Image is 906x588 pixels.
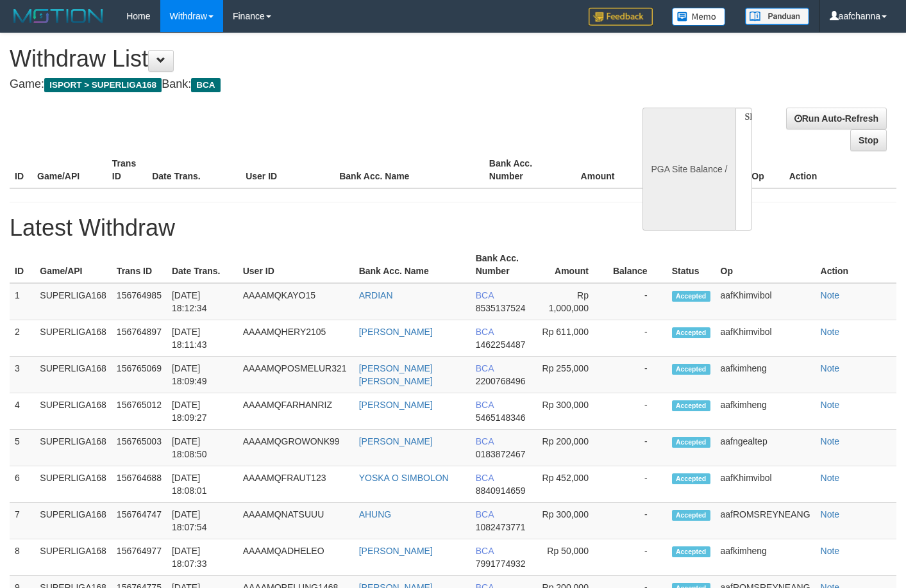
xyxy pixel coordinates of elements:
[10,320,35,357] td: 2
[672,400,710,411] span: Accepted
[533,539,608,576] td: Rp 50,000
[746,152,784,188] th: Op
[359,473,449,483] a: YOSKA O SIMBOLON
[10,466,35,503] td: 6
[112,539,167,576] td: 156764977
[35,247,112,283] th: Game/API
[10,283,35,320] td: 1
[672,291,710,302] span: Accepted
[476,400,494,410] span: BCA
[10,539,35,576] td: 8
[238,466,354,503] td: AAAAMQFRAUT123
[32,152,107,188] th: Game/API
[167,430,238,466] td: [DATE] 18:08:50
[167,283,238,320] td: [DATE] 18:12:34
[476,473,494,483] span: BCA
[359,327,433,337] a: [PERSON_NAME]
[476,327,494,337] span: BCA
[167,357,238,393] td: [DATE] 18:09:49
[716,247,816,283] th: Op
[167,247,238,283] th: Date Trans.
[112,247,167,283] th: Trans ID
[476,559,526,569] span: 7991774932
[35,320,112,357] td: SUPERLIGA168
[476,486,526,496] span: 8840914659
[821,400,840,410] a: Note
[821,327,840,337] a: Note
[112,357,167,393] td: 156765069
[35,503,112,539] td: SUPERLIGA168
[112,283,167,320] td: 156764985
[716,430,816,466] td: aafngealtep
[476,522,526,532] span: 1082473771
[716,503,816,539] td: aafROMSREYNEANG
[559,152,634,188] th: Amount
[354,247,471,283] th: Bank Acc. Name
[533,466,608,503] td: Rp 452,000
[476,303,526,313] span: 8535137524
[35,283,112,320] td: SUPERLIGA168
[476,546,494,556] span: BCA
[672,8,726,26] img: Button%20Memo.svg
[672,437,710,448] span: Accepted
[240,152,334,188] th: User ID
[112,430,167,466] td: 156765003
[35,539,112,576] td: SUPERLIGA168
[359,363,433,386] a: [PERSON_NAME] [PERSON_NAME]
[484,152,559,188] th: Bank Acc. Number
[147,152,240,188] th: Date Trans.
[471,247,533,283] th: Bank Acc. Number
[816,247,896,283] th: Action
[476,363,494,373] span: BCA
[359,400,433,410] a: [PERSON_NAME]
[44,78,162,92] span: ISPORT > SUPERLIGA168
[35,393,112,430] td: SUPERLIGA168
[476,290,494,300] span: BCA
[716,320,816,357] td: aafKhimvibol
[167,503,238,539] td: [DATE] 18:07:54
[672,364,710,375] span: Accepted
[359,546,433,556] a: [PERSON_NAME]
[716,539,816,576] td: aafkimheng
[533,357,608,393] td: Rp 255,000
[608,247,667,283] th: Balance
[672,327,710,338] span: Accepted
[533,430,608,466] td: Rp 200,000
[608,283,667,320] td: -
[821,546,840,556] a: Note
[238,357,354,393] td: AAAAMQPOSMELUR321
[35,466,112,503] td: SUPERLIGA168
[476,412,526,423] span: 5465148346
[633,152,702,188] th: Balance
[672,546,710,557] span: Accepted
[191,78,220,92] span: BCA
[608,357,667,393] td: -
[476,449,526,459] span: 0183872467
[359,290,393,300] a: ARDIAN
[784,152,896,188] th: Action
[672,473,710,484] span: Accepted
[672,510,710,521] span: Accepted
[476,339,526,350] span: 1462254487
[642,108,735,231] div: PGA Site Balance /
[589,8,653,26] img: Feedback.jpg
[35,430,112,466] td: SUPERLIGA168
[821,473,840,483] a: Note
[476,376,526,386] span: 2200768496
[10,393,35,430] td: 4
[716,357,816,393] td: aafkimheng
[608,393,667,430] td: -
[167,393,238,430] td: [DATE] 18:09:27
[167,320,238,357] td: [DATE] 18:11:43
[10,215,896,241] h1: Latest Withdraw
[238,393,354,430] td: AAAAMQFARHANRIZ
[608,503,667,539] td: -
[821,290,840,300] a: Note
[608,320,667,357] td: -
[238,247,354,283] th: User ID
[112,393,167,430] td: 156765012
[238,283,354,320] td: AAAAMQKAYO15
[10,247,35,283] th: ID
[10,152,32,188] th: ID
[107,152,147,188] th: Trans ID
